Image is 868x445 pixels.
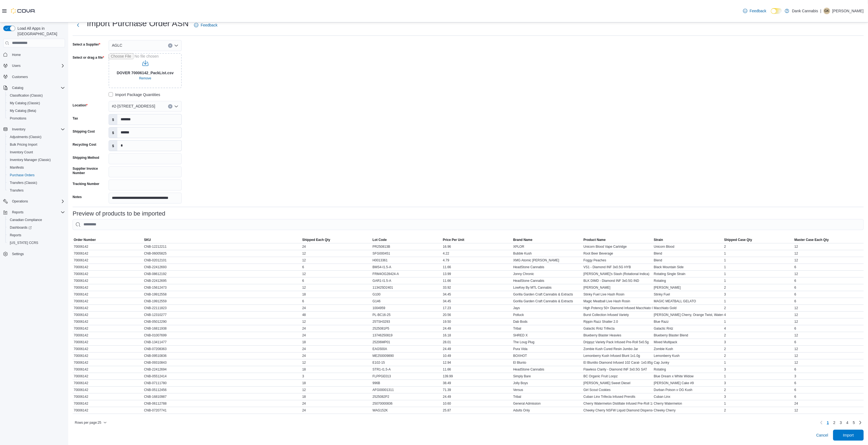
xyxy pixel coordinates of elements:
[442,277,512,284] div: 11.66
[5,141,67,148] button: Bulk Pricing Import
[824,8,830,14] div: Gurpreet Kalkat
[10,126,65,133] span: Inventory
[143,305,301,311] div: CNB-22111823
[8,172,37,178] a: Purchase Orders
[8,164,26,171] a: Manifests
[143,284,301,291] div: CNB-15612473
[724,238,752,242] span: Shipped Case Qty
[8,100,65,106] span: My Catalog (Classic)
[73,284,143,291] div: 70006142
[723,237,794,243] button: Shipped Case Qty
[8,157,65,163] span: Inventory Manager (Classic)
[653,237,723,243] button: Strain
[10,62,65,69] span: Users
[10,93,43,98] span: Classification (Classic)
[12,64,20,68] span: Users
[10,225,32,230] span: Dashboards
[512,243,583,250] div: XPLOR
[723,271,794,277] div: 1
[301,325,371,332] div: 24
[12,53,21,57] span: Home
[582,312,653,318] div: Burst Collection Infused Variety
[793,318,864,325] div: 12
[8,232,65,238] span: Reports
[371,237,442,243] button: Lot Code
[10,218,42,222] span: Canadian Compliance
[73,419,109,426] button: Rows per page:25
[143,291,301,298] div: CNB-19912558
[371,298,442,304] div: G146
[442,250,512,257] div: 4.22
[8,149,35,156] a: Inventory Count
[513,238,533,242] span: Brand Name
[741,5,768,16] a: Feedback
[840,420,842,425] span: 3
[833,430,864,441] button: Import
[723,284,794,291] div: 2
[1,208,67,216] button: Reports
[582,264,653,270] div: VS1 - Diamond INF 3x0.5G HYB
[512,237,583,243] button: Brand Name
[73,195,82,199] label: Notes
[8,141,65,148] span: Bulk Pricing Import
[8,164,65,171] span: Manifests
[143,277,301,284] div: CNB-22412695
[8,240,65,246] span: Washington CCRS
[833,420,836,425] span: 2
[143,264,301,270] div: CNB-22412693
[12,127,25,132] span: Inventory
[73,129,95,134] label: Shipping Cost
[5,239,67,247] button: [US_STATE] CCRS
[843,432,854,438] span: Import
[5,216,67,224] button: Canadian Compliance
[851,418,857,427] a: Page 5 of 5
[73,291,143,298] div: 70006142
[583,238,605,242] span: Product Name
[8,157,53,163] a: Inventory Manager (Classic)
[512,298,583,304] div: Gorilla Garden Craft Cannabis & Extracts
[653,284,723,291] div: [PERSON_NAME]
[143,318,301,325] div: CNB-05012290
[73,264,143,270] div: 70006142
[10,181,37,185] span: Transfers (Classic)
[442,271,512,277] div: 13.99
[5,187,67,194] button: Transfers
[442,305,512,311] div: 17.23
[12,199,28,204] span: Operations
[793,298,864,304] div: 6
[5,164,67,171] button: Manifests
[512,264,583,270] div: HeadStone Cannabis
[10,126,28,133] button: Inventory
[654,238,663,242] span: Strain
[5,133,67,141] button: Adjustments (Classic)
[832,8,864,14] p: [PERSON_NAME]
[653,291,723,298] div: Stinky Fuel
[512,284,583,291] div: LowKey By MTL Cannabis
[8,187,26,194] a: Transfers
[371,243,442,250] div: PR250813B
[10,62,23,69] button: Users
[10,85,25,91] button: Catalog
[5,179,67,187] button: Transfers (Classic)
[723,291,794,298] div: 3
[301,291,371,298] div: 18
[73,156,99,160] label: Shipping Method
[442,325,512,332] div: 24.49
[73,271,143,277] div: 70006142
[73,103,88,107] label: Location
[10,233,21,237] span: Reports
[582,325,653,332] div: Galactic Rntz Trifecta
[12,252,24,256] span: Settings
[8,240,40,246] a: [US_STATE] CCRS
[1,84,67,92] button: Catalog
[192,20,219,31] a: Feedback
[8,172,65,178] span: Purchase Orders
[143,237,301,243] button: SKU
[5,231,67,239] button: Reports
[582,250,653,257] div: Root Beer Beverage
[838,418,844,427] a: Page 3 of 5
[301,264,371,270] div: 6
[582,284,653,291] div: [PERSON_NAME]
[371,312,442,318] div: PL-BC16-25
[723,305,794,311] div: 2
